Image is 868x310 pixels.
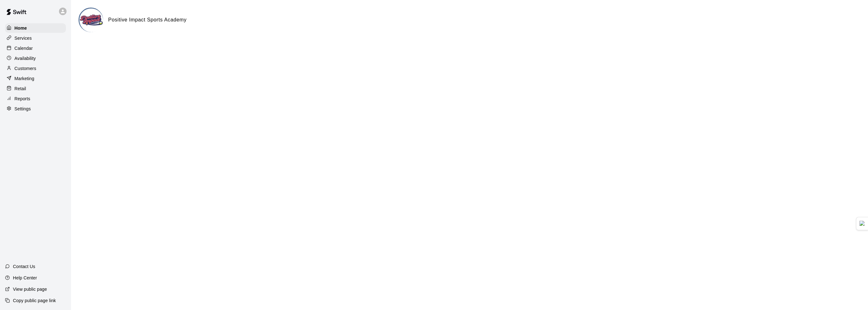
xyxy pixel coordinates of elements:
p: Home [15,25,27,31]
h6: Positive Impact Sports Academy [108,16,187,24]
p: Customers [15,65,36,72]
a: Home [5,23,66,33]
a: Availability [5,54,66,63]
p: Contact Us [13,263,35,270]
p: Help Center [13,275,37,281]
a: Retail [5,84,66,93]
img: Detect Auto [859,221,865,226]
p: Settings [15,106,31,112]
p: Availability [15,55,36,61]
p: Retail [15,85,26,92]
a: Settings [5,104,66,114]
img: Positive Impact Sports Academy logo [79,9,103,32]
p: View public page [13,286,47,292]
p: Services [15,35,32,41]
a: Customers [5,64,66,73]
p: Copy public page link [13,297,56,304]
a: Services [5,33,66,43]
p: Calendar [15,45,33,51]
a: Marketing [5,74,66,83]
a: Calendar [5,44,66,53]
a: Reports [5,94,66,103]
p: Marketing [15,75,34,82]
p: Reports [15,96,30,102]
